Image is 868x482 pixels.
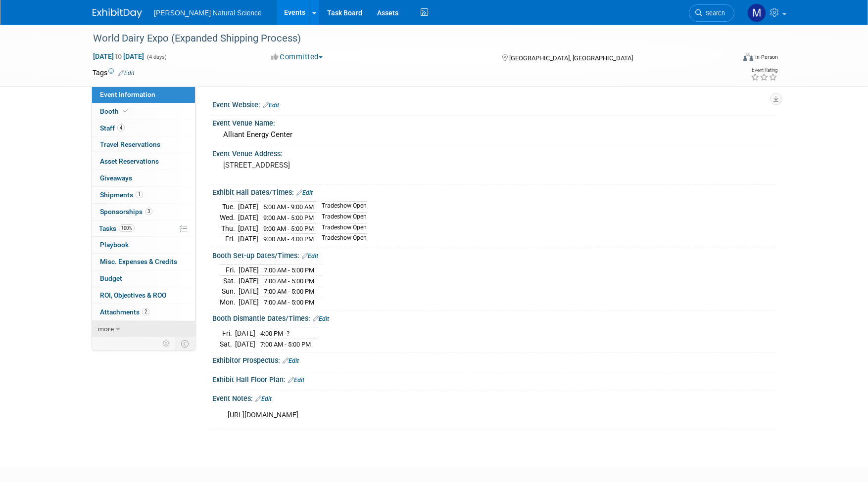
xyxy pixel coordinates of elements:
[212,146,775,159] div: Event Venue Address:
[100,107,130,115] span: Booth
[123,108,128,114] i: Booth reservation complete
[146,54,167,60] span: (4 days)
[100,124,125,132] span: Staff
[119,224,135,232] span: 100%
[220,127,768,142] div: Alliant Energy Center
[239,286,259,297] td: [DATE]
[92,187,195,203] a: Shipments1
[316,213,367,223] td: Tradeshow Open
[99,224,135,232] span: Tasks
[238,213,258,223] td: [DATE]
[142,308,149,315] span: 2
[743,53,753,61] img: Format-Inperson.png
[92,120,195,136] a: Staff4
[238,234,258,244] td: [DATE]
[676,51,778,66] div: Event Format
[145,208,152,215] span: 3
[288,377,304,384] a: Edit
[223,161,436,170] pre: [STREET_ADDRESS]
[268,52,327,62] button: Committed
[239,297,259,307] td: [DATE]
[689,4,734,22] a: Search
[93,8,142,18] img: ExhibitDay
[220,202,238,213] td: Tue.
[263,235,314,243] span: 9:00 AM - 4:00 PM
[263,102,279,109] a: Edit
[747,3,766,22] img: Meggie Asche
[100,308,149,316] span: Attachments
[287,330,289,337] span: ?
[92,220,195,237] a: Tasks100%
[264,266,314,274] span: 7:00 AM - 5:00 PM
[158,337,175,350] td: Personalize Event Tab Strip
[212,353,775,366] div: Exhibitor Prospectus:
[263,225,314,232] span: 9:00 AM - 5:00 PM
[92,304,195,320] a: Attachments2
[100,191,143,199] span: Shipments
[239,265,259,276] td: [DATE]
[220,213,238,223] td: Wed.
[509,54,633,62] span: [GEOGRAPHIC_DATA], [GEOGRAPHIC_DATA]
[175,337,195,350] td: Toggle Event Tabs
[221,405,667,425] div: [URL][DOMAIN_NAME]
[114,52,123,60] span: to
[92,170,195,186] a: Giveaways
[92,136,195,153] a: Travel Reservations
[100,140,160,148] span: Travel Reservations
[212,391,775,404] div: Event Notes:
[316,234,367,244] td: Tradeshow Open
[283,357,299,364] a: Edit
[264,277,314,285] span: 7:00 AM - 5:00 PM
[93,68,135,78] td: Tags
[238,223,258,234] td: [DATE]
[117,124,125,131] span: 4
[264,288,314,295] span: 7:00 AM - 5:00 PM
[235,328,255,339] td: [DATE]
[92,87,195,103] a: Event Information
[92,287,195,304] a: ROI, Objectives & ROO
[220,275,239,286] td: Sat.
[260,341,311,348] span: 7:00 AM - 5:00 PM
[220,339,235,349] td: Sat.
[316,202,367,213] td: Tradeshow Open
[239,275,259,286] td: [DATE]
[255,395,272,402] a: Edit
[92,153,195,170] a: Asset Reservations
[100,274,122,282] span: Budget
[92,254,195,270] a: Misc. Expenses & Credits
[90,30,720,47] div: World Dairy Expo (Expanded Shipping Process)
[220,286,239,297] td: Sun.
[296,189,313,196] a: Edit
[100,90,155,98] span: Event Information
[263,203,314,211] span: 5:00 AM - 9:00 AM
[92,204,195,220] a: Sponsorships3
[751,68,777,73] div: Event Rating
[100,174,132,182] span: Giveaways
[220,223,238,234] td: Thu.
[212,116,775,128] div: Event Venue Name:
[100,291,166,299] span: ROI, Objectives & ROO
[92,103,195,120] a: Booth
[136,191,143,198] span: 1
[92,321,195,337] a: more
[100,208,152,216] span: Sponsorships
[302,253,318,260] a: Edit
[264,299,314,306] span: 7:00 AM - 5:00 PM
[263,214,314,221] span: 9:00 AM - 5:00 PM
[316,223,367,234] td: Tradeshow Open
[260,330,289,337] span: 4:00 PM -
[220,297,239,307] td: Mon.
[93,52,145,61] span: [DATE] [DATE]
[100,157,159,165] span: Asset Reservations
[92,270,195,287] a: Budget
[92,237,195,253] a: Playbook
[98,325,114,333] span: more
[220,328,235,339] td: Fri.
[220,265,239,276] td: Fri.
[212,185,775,198] div: Exhibit Hall Dates/Times:
[238,202,258,213] td: [DATE]
[212,97,775,110] div: Event Website:
[154,9,262,17] span: [PERSON_NAME] Natural Science
[212,311,775,324] div: Booth Dismantle Dates/Times:
[235,339,255,349] td: [DATE]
